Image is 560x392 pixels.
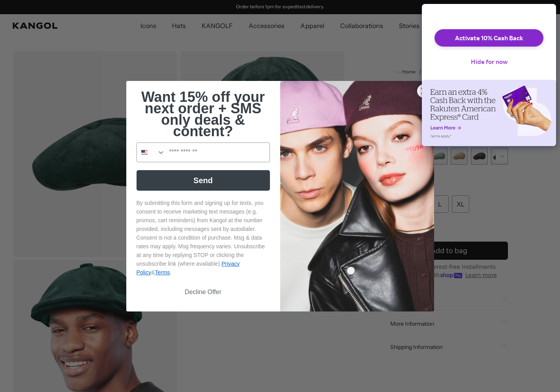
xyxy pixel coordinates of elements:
button: Send [137,170,270,191]
button: Decline Offer [137,285,270,300]
input: Phone Number [165,143,270,162]
img: United States [141,149,148,156]
img: 4fd34567-b031-494e-b820-426212470989.jpeg [280,81,434,311]
button: Search Countries [137,143,165,162]
button: Close dialog [417,84,431,98]
span: Want 15% off your next order + SMS only deals & content? [141,89,265,139]
a: Terms [155,269,170,276]
p: By submitting this form and signing up for texts, you consent to receive marketing text messages ... [137,199,270,277]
